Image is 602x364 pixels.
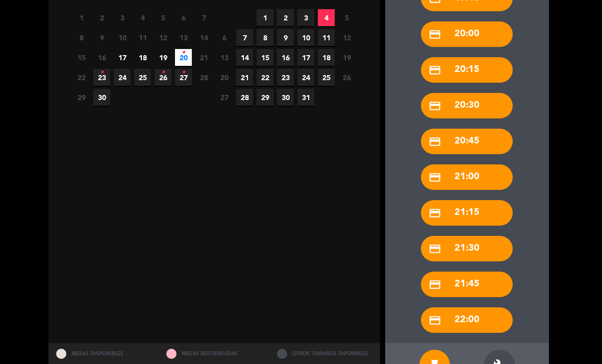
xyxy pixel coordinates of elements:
i: credit_card [429,64,441,77]
span: 27 [175,69,192,86]
i: credit_card [429,278,441,291]
span: 15 [73,49,90,66]
span: 15 [257,49,273,66]
span: 1 [257,9,273,26]
span: 3 [114,9,131,26]
span: 8 [73,29,90,46]
span: 18 [134,49,151,66]
span: 17 [297,49,314,66]
span: 8 [257,29,273,46]
span: 29 [257,89,273,106]
span: 23 [93,69,110,86]
span: 2 [277,9,294,26]
div: 20:45 [421,129,513,154]
span: 31 [297,89,314,106]
span: 13 [216,49,233,66]
div: 20:00 [421,21,513,47]
span: 25 [134,69,151,86]
i: credit_card [429,28,441,41]
i: credit_card [429,207,441,220]
span: 25 [318,69,335,86]
div: 20:15 [421,57,513,83]
i: credit_card [429,171,441,184]
span: 11 [318,29,335,46]
i: • [182,44,185,61]
span: 13 [175,29,192,46]
span: 20 [175,49,192,66]
span: 11 [134,29,151,46]
span: 24 [297,69,314,86]
span: 6 [175,9,192,26]
span: 5 [338,9,355,26]
div: 21:00 [421,164,513,190]
span: 28 [236,89,253,106]
span: 21 [236,69,253,86]
div: 21:15 [421,200,513,226]
span: 9 [93,29,110,46]
span: 23 [277,69,294,86]
i: • [161,64,165,81]
span: 24 [114,69,131,86]
div: 21:30 [421,236,513,261]
span: 19 [155,49,171,66]
span: 21 [195,49,212,66]
span: 20 [216,69,233,86]
span: 26 [338,69,355,86]
span: 27 [216,89,233,106]
span: 7 [236,29,253,46]
span: 18 [318,49,335,66]
i: credit_card [429,100,441,112]
div: 21:45 [421,272,513,297]
span: 22 [73,69,90,86]
span: 29 [73,89,90,106]
i: credit_card [429,314,441,327]
i: credit_card [429,242,441,255]
span: 19 [338,49,355,66]
span: 26 [155,69,171,86]
span: 1 [73,9,90,26]
span: 3 [297,9,314,26]
span: 12 [155,29,171,46]
span: 28 [195,69,212,86]
span: 14 [195,29,212,46]
span: 4 [134,9,151,26]
span: 4 [318,9,335,26]
span: 10 [297,29,314,46]
div: 22:00 [421,307,513,333]
span: 6 [216,29,233,46]
i: • [100,64,104,81]
span: 12 [338,29,355,46]
i: credit_card [429,135,441,148]
span: 17 [114,49,131,66]
span: 10 [114,29,131,46]
div: 20:30 [421,93,513,118]
span: 22 [257,69,273,86]
span: 7 [195,9,212,26]
span: 30 [277,89,294,106]
span: 16 [277,49,294,66]
span: 9 [277,29,294,46]
span: 5 [155,9,171,26]
i: • [182,64,185,81]
span: 16 [93,49,110,66]
span: 14 [236,49,253,66]
span: 2 [93,9,110,26]
span: 30 [93,89,110,106]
